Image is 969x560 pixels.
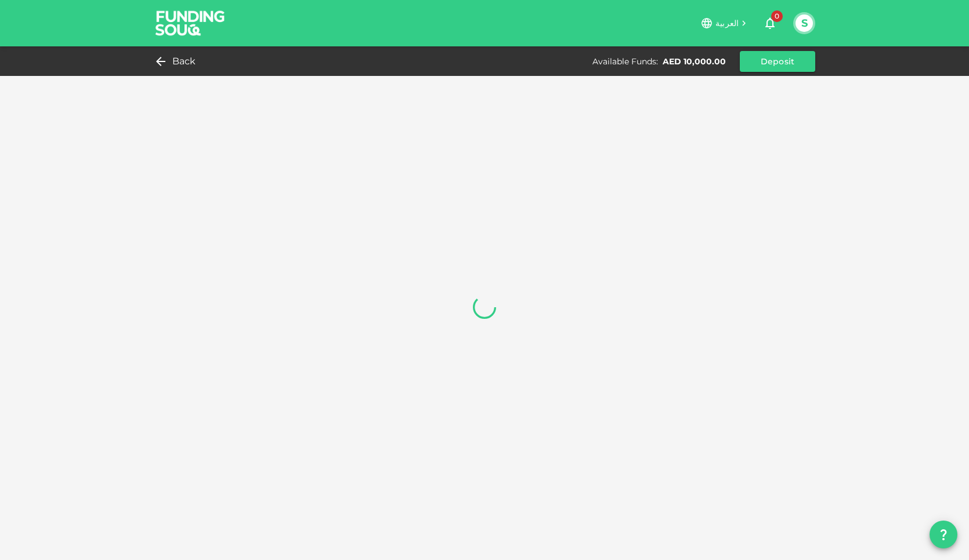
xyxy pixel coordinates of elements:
[796,14,813,32] button: S
[172,53,196,70] span: Back
[771,10,783,22] span: 0
[758,12,782,35] button: 0
[715,18,739,28] span: العربية
[663,56,726,67] div: AED 10,000.00
[740,51,815,72] button: Deposit
[930,521,957,548] button: question
[592,56,658,67] div: Available Funds :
